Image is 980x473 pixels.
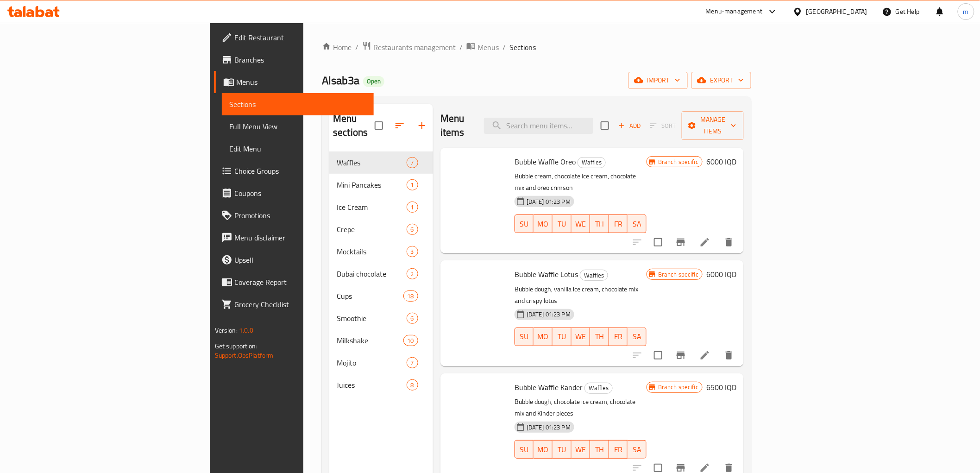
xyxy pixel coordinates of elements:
button: SU [515,214,534,233]
span: Bubble Waffle Kander [515,380,583,394]
button: MO [534,214,553,233]
span: Add [617,120,642,131]
span: Grocery Checklist [234,299,366,310]
div: items [407,357,418,368]
div: Open [363,76,384,87]
span: 1.0.0 [239,324,253,336]
button: Branch-specific-item [670,231,692,253]
a: Edit menu item [699,237,710,248]
span: Cups [337,290,403,302]
span: Select to update [648,233,668,252]
button: TU [553,440,572,459]
span: Restaurants management [373,42,456,53]
div: items [407,313,418,324]
span: Waffles [580,270,608,281]
span: Get support on: [215,340,258,352]
span: Menus [477,42,499,53]
a: Choice Groups [214,160,374,182]
button: delete [718,344,740,366]
span: MO [537,217,549,231]
span: 1 [407,181,418,189]
button: MO [534,440,553,459]
span: Smoothie [337,313,407,324]
button: TH [590,440,609,459]
span: SU [519,217,530,231]
span: import [636,75,680,86]
h6: 6000 IQD [706,155,736,168]
span: SA [631,330,643,343]
span: Upsell [234,254,366,265]
span: Edit Restaurant [234,32,366,43]
button: FR [609,214,628,233]
button: SU [515,440,534,459]
button: TH [590,328,609,346]
span: Mojito [337,357,407,368]
span: Select to update [648,346,668,365]
a: Full Menu View [222,115,374,138]
span: Select section [595,116,615,135]
a: Upsell [214,249,374,271]
div: Ice Cream1 [329,196,433,218]
div: Waffles [337,157,407,168]
div: Smoothie6 [329,307,433,329]
span: TU [556,217,568,231]
h6: 6500 IQD [706,381,736,394]
span: TU [556,443,568,456]
a: Promotions [214,204,374,227]
p: Bubble dough, chocolate ice cream, chocolate mix and Kinder pieces [515,396,647,419]
span: TH [594,330,605,343]
span: Branches [234,54,366,65]
span: Version: [215,324,238,336]
span: Bubble Waffle Oreo [515,155,576,169]
span: Branch specific [654,270,702,279]
span: MO [537,330,549,343]
button: SA [628,214,647,233]
div: items [407,202,418,213]
span: 3 [407,247,418,256]
span: m [963,6,969,17]
span: 1 [407,203,418,212]
button: FR [609,440,628,459]
span: MO [537,443,549,456]
span: SA [631,443,643,456]
div: items [407,268,418,279]
div: Mocktails3 [329,240,433,263]
a: Menu disclaimer [214,227,374,249]
span: FR [613,330,624,343]
span: [DATE] 01:23 PM [523,310,574,319]
div: Juices8 [329,374,433,396]
span: Select all sections [369,116,389,135]
a: Coverage Report [214,271,374,293]
span: Ice Cream [337,202,407,213]
span: Manage items [689,114,736,137]
span: Select section first [644,119,682,133]
span: 7 [407,359,418,367]
div: items [407,157,418,168]
div: items [407,224,418,235]
span: 6 [407,225,418,234]
span: TH [594,217,605,231]
a: Grocery Checklist [214,293,374,315]
span: TU [556,330,568,343]
div: Cups18 [329,285,433,307]
div: Crepe6 [329,218,433,240]
a: Restaurants management [362,41,456,53]
button: WE [572,214,591,233]
div: Dubai chocolate2 [329,263,433,285]
button: SU [515,328,534,346]
button: MO [534,328,553,346]
span: Crepe [337,224,407,235]
span: Menu disclaimer [234,232,366,243]
span: 18 [404,292,418,301]
span: Branch specific [654,158,702,166]
p: Bubble dough, vanilla ice cream, chocolate mix and crispy lotus [515,284,647,307]
span: 2 [407,270,418,278]
div: Menu-management [706,6,763,17]
button: SA [628,328,647,346]
span: 10 [404,336,418,345]
div: Mini Pancakes1 [329,174,433,196]
a: Sections [222,93,374,115]
button: SA [628,440,647,459]
span: Choice Groups [234,165,366,177]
